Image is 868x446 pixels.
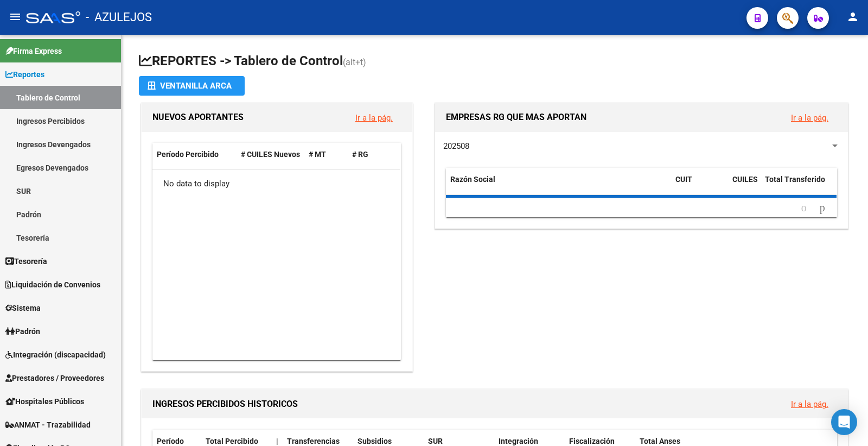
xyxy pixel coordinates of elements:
[5,302,41,314] span: Sistema
[450,175,495,184] span: Razón Social
[304,143,348,166] datatable-header-cell: # MT
[5,395,84,407] span: Hospitales Públicos
[152,399,298,409] span: INGRESOS PERCIBIDOS HISTORICOS
[343,57,366,67] span: (alt+t)
[352,150,368,159] span: # RG
[640,437,680,445] span: Total Anses
[428,437,443,445] span: SUR
[152,143,237,166] datatable-header-cell: Período Percibido
[446,168,671,204] datatable-header-cell: Razón Social
[241,150,300,159] span: # CUILES Nuevos
[152,112,244,122] span: NUEVOS APORTANTES
[443,141,469,151] span: 202508
[671,168,728,204] datatable-header-cell: CUIT
[148,76,236,96] div: Ventanilla ARCA
[5,68,44,80] span: Reportes
[791,113,828,123] a: Ir a la pág.
[815,202,830,214] a: go to next page
[347,108,401,128] button: Ir a la pág.
[358,437,392,445] span: Subsidios
[157,150,219,159] span: Período Percibido
[761,168,837,204] datatable-header-cell: Total Transferido
[139,52,851,71] h1: REPORTES -> Tablero de Control
[782,394,837,414] button: Ir a la pág.
[5,255,47,267] span: Tesorería
[732,175,758,184] span: CUILES
[5,372,104,384] span: Prestadores / Proveedores
[569,437,615,445] span: Fiscalización
[9,10,22,23] mat-icon: menu
[5,419,91,431] span: ANMAT - Trazabilidad
[791,399,828,409] a: Ir a la pág.
[782,108,837,128] button: Ir a la pág.
[728,168,761,204] datatable-header-cell: CUILES
[765,175,825,184] span: Total Transferido
[5,45,62,57] span: Firma Express
[152,170,400,197] div: No data to display
[831,409,857,435] div: Open Intercom Messenger
[139,76,245,96] button: Ventanilla ARCA
[5,349,106,361] span: Integración (discapacidad)
[796,202,812,214] a: go to previous page
[5,325,40,337] span: Padrón
[86,5,152,29] span: - AZULEJOS
[499,437,538,445] span: Integración
[446,112,586,122] span: EMPRESAS RG QUE MAS APORTAN
[355,113,393,123] a: Ir a la pág.
[276,437,278,445] span: |
[675,175,692,184] span: CUIT
[206,437,258,445] span: Total Percibido
[348,143,391,166] datatable-header-cell: # RG
[846,10,859,23] mat-icon: person
[5,279,100,291] span: Liquidación de Convenios
[309,150,326,159] span: # MT
[237,143,304,166] datatable-header-cell: # CUILES Nuevos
